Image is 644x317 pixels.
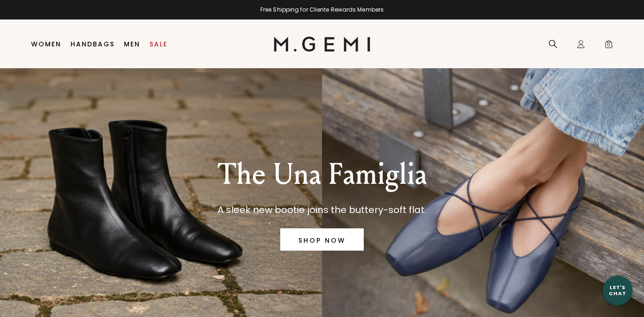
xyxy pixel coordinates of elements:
a: SHOP NOW [280,228,364,251]
p: A sleek new bootie joins the buttery-soft flat. [218,202,427,217]
a: Sale [149,40,167,48]
img: M.Gemi [274,37,371,52]
a: Men [124,40,140,48]
a: Women [31,40,61,48]
a: Handbags [71,40,115,48]
span: 0 [604,41,613,51]
p: The Una Famiglia [218,158,427,191]
div: Let's Chat [603,285,632,296]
